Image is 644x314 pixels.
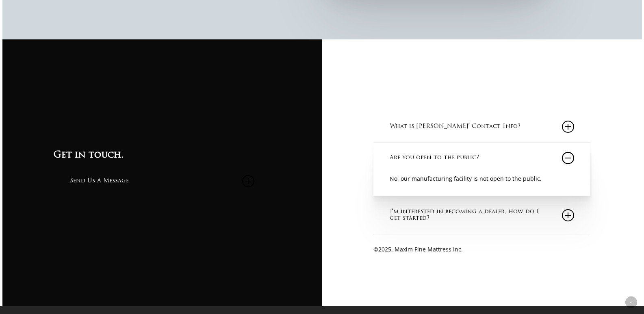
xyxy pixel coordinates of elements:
a: I'm interested in becoming a dealer, how do I get started? [390,197,574,234]
a: Are you open to the public? [390,143,574,173]
span: 2025 [378,245,391,253]
a: Call [PHONE_NUMBER] [373,91,459,102]
p: No, our manufacturing facility is not open to the public. [390,173,574,184]
a: Back to top [625,297,637,308]
a: What is [PERSON_NAME]' Contact Info? [390,111,574,142]
a: Send Us A Message [70,166,254,197]
p: © . Maxim Fine Mattress Inc. [373,244,590,255]
h3: Get in touch. [54,149,270,162]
